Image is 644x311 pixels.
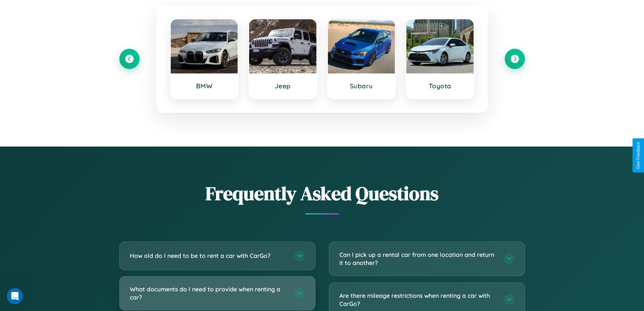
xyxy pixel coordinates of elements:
h3: How old do I need to be to rent a car with CarGo? [130,251,287,260]
h3: Toyota [413,82,467,90]
h3: Can I pick up a rental car from one location and return it to another? [339,250,497,267]
div: Give Feedback [636,142,641,169]
h3: BMW [177,82,231,90]
h3: Jeep [256,82,310,90]
h3: What documents do I need to provide when renting a car? [130,285,287,302]
h3: Are there mileage restrictions when renting a car with CarGo? [339,291,497,308]
h3: Subaru [335,82,388,90]
iframe: Intercom live chat [7,288,23,304]
h2: Frequently Asked Questions [119,180,525,206]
